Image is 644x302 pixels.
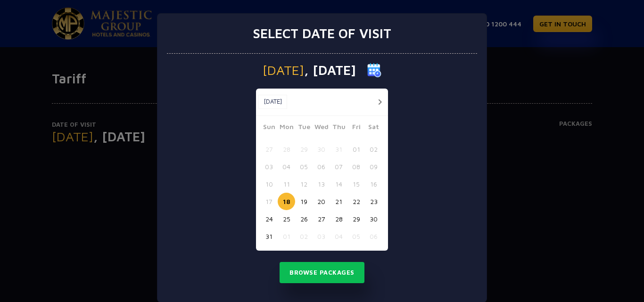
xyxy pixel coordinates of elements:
button: 22 [347,193,365,210]
button: 03 [313,228,330,245]
button: 14 [330,175,347,193]
span: Fri [347,122,365,135]
button: 28 [278,140,295,158]
button: 20 [313,193,330,210]
button: 29 [295,140,313,158]
span: Wed [313,122,330,135]
button: 28 [330,210,347,228]
button: 08 [347,158,365,175]
span: Tue [295,122,313,135]
span: Sun [260,122,278,135]
button: 12 [295,175,313,193]
button: 02 [295,228,313,245]
button: 03 [260,158,278,175]
button: 10 [260,175,278,193]
span: Sat [365,122,382,135]
button: 30 [313,140,330,158]
button: 21 [330,193,347,210]
button: 23 [365,193,382,210]
button: 06 [313,158,330,175]
span: Mon [278,122,295,135]
button: 31 [260,228,278,245]
button: 11 [278,175,295,193]
button: 19 [295,193,313,210]
button: 01 [278,228,295,245]
button: 24 [260,210,278,228]
button: 29 [347,210,365,228]
button: 15 [347,175,365,193]
img: calender icon [367,63,381,77]
span: , [DATE] [304,64,356,77]
button: 06 [365,228,382,245]
button: 16 [365,175,382,193]
button: 01 [347,140,365,158]
span: Thu [330,122,347,135]
button: 17 [260,193,278,210]
h3: Select date of visit [253,25,391,41]
button: 31 [330,140,347,158]
button: 05 [347,228,365,245]
button: 18 [278,193,295,210]
button: 26 [295,210,313,228]
button: 04 [278,158,295,175]
button: 30 [365,210,382,228]
button: 27 [260,140,278,158]
button: 07 [330,158,347,175]
button: 25 [278,210,295,228]
span: [DATE] [263,64,304,77]
button: 27 [313,210,330,228]
button: [DATE] [258,95,287,109]
button: Browse Packages [280,262,364,284]
button: 09 [365,158,382,175]
button: 04 [330,228,347,245]
button: 02 [365,140,382,158]
button: 13 [313,175,330,193]
button: 05 [295,158,313,175]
